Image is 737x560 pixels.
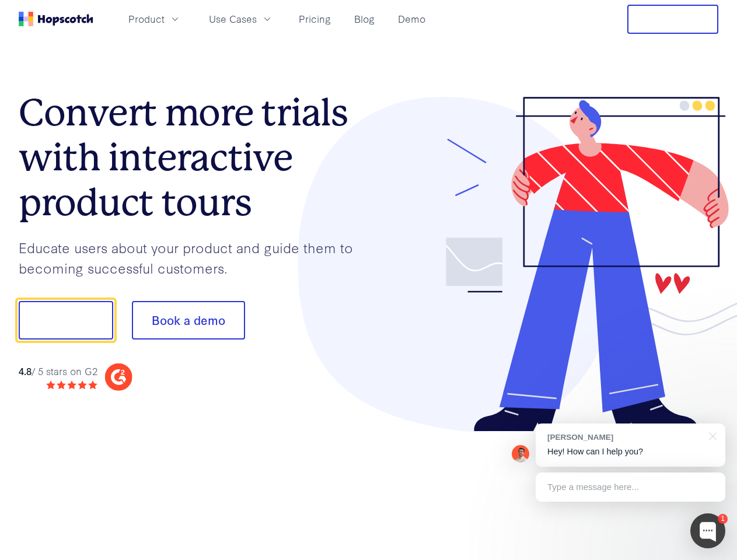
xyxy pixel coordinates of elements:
button: Free Trial [627,5,718,34]
div: [PERSON_NAME] [547,432,702,443]
img: Mark Spera [512,445,529,463]
div: 1 [718,514,728,524]
a: Home [19,12,93,26]
h1: Convert more trials with interactive product tours [19,90,369,225]
p: Hey! How can I help you? [547,446,714,458]
p: Educate users about your product and guide them to becoming successful customers. [19,237,369,278]
a: Demo [393,9,430,29]
button: Use Cases [202,9,280,29]
button: Product [121,9,188,29]
strong: 4.8 [19,364,32,377]
button: Book a demo [132,301,245,339]
button: Show me! [19,301,113,339]
span: Product [128,12,165,26]
div: / 5 stars on G2 [19,364,97,379]
span: Use Cases [209,12,257,26]
a: Pricing [294,9,336,29]
div: Type a message here... [536,473,725,502]
a: Blog [350,9,379,29]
